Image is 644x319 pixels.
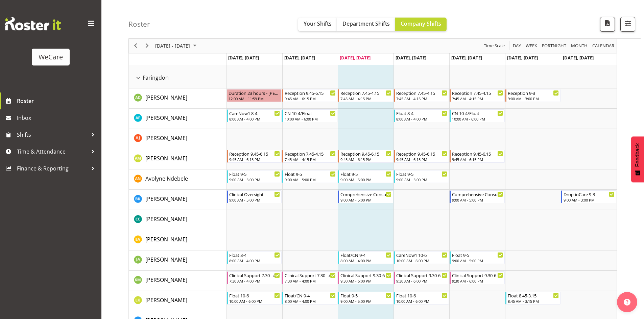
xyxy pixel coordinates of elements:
[229,96,280,101] div: 12:00 AM - 11:59 PM
[512,42,522,50] span: Day
[143,42,152,50] button: Next
[505,89,560,102] div: Aleea Devenport"s event - Reception 9-3 Begin From Saturday, September 20, 2025 at 9:00:00 AM GMT...
[396,278,447,284] div: 9:30 AM - 6:00 PM
[129,109,226,129] td: Alex Ferguson resource
[285,292,336,299] div: Float/CN 9-4
[229,116,280,122] div: 8:00 AM - 4:00 PM
[525,42,539,50] button: Timeline Week
[452,191,503,197] div: Comprehensive Consult 9-5
[452,96,503,101] div: 7:45 AM - 4:15 PM
[229,251,280,258] div: Float 8-4
[508,298,559,304] div: 8:45 AM - 3:15 PM
[17,113,98,123] span: Inbox
[145,94,187,102] a: [PERSON_NAME]
[285,89,336,96] div: Reception 9.45-6.15
[340,292,391,299] div: Float 9-5
[229,278,280,284] div: 7:30 AM - 4:00 PM
[564,191,615,197] div: Drop-inCare 9-3
[450,109,505,122] div: Alex Ferguson"s event - CN 10-4/Float Begin From Friday, September 19, 2025 at 10:00:00 AM GMT+12...
[304,20,332,27] span: Your Shifts
[631,136,644,182] button: Feedback - Show survey
[128,20,150,28] h4: Roster
[396,170,447,177] div: Float 9-5
[338,271,393,284] div: Kishendri Moodley"s event - Clinical Support 9.30-6 Begin From Wednesday, September 17, 2025 at 9...
[452,251,503,258] div: Float 9-5
[285,116,336,122] div: 10:00 AM - 6:00 PM
[570,42,588,50] span: Month
[17,130,88,140] span: Shifts
[145,175,188,183] a: Avolyne Ndebele
[229,157,280,162] div: 9:45 AM - 6:15 PM
[396,89,447,96] div: Reception 7.45-4.15
[227,190,282,203] div: Brian Ko"s event - Clinical Oversight Begin From Monday, September 15, 2025 at 9:00:00 AM GMT+12:...
[229,150,280,157] div: Reception 9.45-6.15
[145,296,187,304] a: [PERSON_NAME]
[396,258,447,263] div: 10:00 AM - 6:00 PM
[229,298,280,304] div: 10:00 AM - 6:00 PM
[338,292,393,304] div: Liandy Kritzinger"s event - Float 9-5 Begin From Wednesday, September 17, 2025 at 9:00:00 AM GMT+...
[394,150,449,163] div: Antonia Mao"s event - Reception 9.45-6.15 Begin From Thursday, September 18, 2025 at 9:45:00 AM G...
[340,278,391,284] div: 9:30 AM - 6:00 PM
[624,299,630,305] img: help-xxl-2.png
[154,42,199,50] button: September 2025
[282,292,337,304] div: Liandy Kritzinger"s event - Float/CN 9-4 Begin From Tuesday, September 16, 2025 at 8:00:00 AM GMT...
[342,20,390,27] span: Department Shifts
[450,190,505,203] div: Brian Ko"s event - Comprehensive Consult 9-5 Begin From Friday, September 19, 2025 at 9:00:00 AM ...
[129,129,226,149] td: Amy Johannsen resource
[145,215,187,223] a: [PERSON_NAME]
[563,55,594,61] span: [DATE], [DATE]
[507,55,538,61] span: [DATE], [DATE]
[145,256,187,264] a: [PERSON_NAME]
[340,177,391,182] div: 9:00 AM - 5:00 PM
[145,215,187,223] span: [PERSON_NAME]
[298,18,337,31] button: Your Shifts
[229,292,280,299] div: Float 10-6
[508,96,559,101] div: 9:00 AM - 3:00 PM
[338,89,393,102] div: Aleea Devenport"s event - Reception 7.45-4.15 Begin From Wednesday, September 17, 2025 at 7:45:00...
[227,89,282,102] div: Aleea Devenport"s event - Duration 23 hours - Aleea Devenport Begin From Monday, September 15, 20...
[145,276,187,284] a: [PERSON_NAME]
[340,150,391,157] div: Reception 9.45-6.15
[450,251,505,264] div: Jane Arps"s event - Float 9-5 Begin From Friday, September 19, 2025 at 9:00:00 AM GMT+12:00 Ends ...
[396,292,447,299] div: Float 10-6
[340,251,391,258] div: Float/CN 9-4
[592,42,615,50] span: calendar
[145,195,187,203] span: [PERSON_NAME]
[396,177,447,182] div: 9:00 AM - 5:00 PM
[450,150,505,163] div: Antonia Mao"s event - Reception 9.45-6.15 Begin From Friday, September 19, 2025 at 9:45:00 AM GMT...
[145,154,187,162] a: [PERSON_NAME]
[145,114,187,122] span: [PERSON_NAME]
[285,177,336,182] div: 9:00 AM - 5:00 PM
[512,42,522,50] button: Timeline Day
[154,42,191,50] span: [DATE] - [DATE]
[17,163,88,174] span: Finance & Reporting
[17,96,98,106] span: Roster
[227,109,282,122] div: Alex Ferguson"s event - CareNow1 8-4 Begin From Monday, September 15, 2025 at 8:00:00 AM GMT+12:0...
[340,258,391,263] div: 8:00 AM - 4:00 PM
[564,197,615,203] div: 9:00 AM - 3:00 PM
[340,298,391,304] div: 9:00 AM - 5:00 PM
[394,89,449,102] div: Aleea Devenport"s event - Reception 7.45-4.15 Begin From Thursday, September 18, 2025 at 7:45:00 ...
[129,68,226,88] td: Faringdon resource
[396,116,447,122] div: 8:00 AM - 4:00 PM
[229,197,280,203] div: 9:00 AM - 5:00 PM
[396,110,447,116] div: Float 8-4
[129,250,226,271] td: Jane Arps resource
[129,190,226,210] td: Brian Ko resource
[337,18,395,31] button: Department Shifts
[452,272,503,278] div: Clinical Support 9.30-6
[227,271,282,284] div: Kishendri Moodley"s event - Clinical Support 7.30 - 4 Begin From Monday, September 15, 2025 at 7:...
[452,197,503,203] div: 9:00 AM - 5:00 PM
[452,110,503,116] div: CN 10-4/Float
[401,20,441,27] span: Company Shifts
[145,276,187,284] span: [PERSON_NAME]
[452,157,503,162] div: 9:45 AM - 6:15 PM
[145,134,187,142] a: [PERSON_NAME]
[285,278,336,284] div: 7:30 AM - 4:00 PM
[229,272,280,278] div: Clinical Support 7.30 - 4
[452,116,503,122] div: 10:00 AM - 6:00 PM
[635,143,641,167] span: Feedback
[131,42,140,50] button: Previous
